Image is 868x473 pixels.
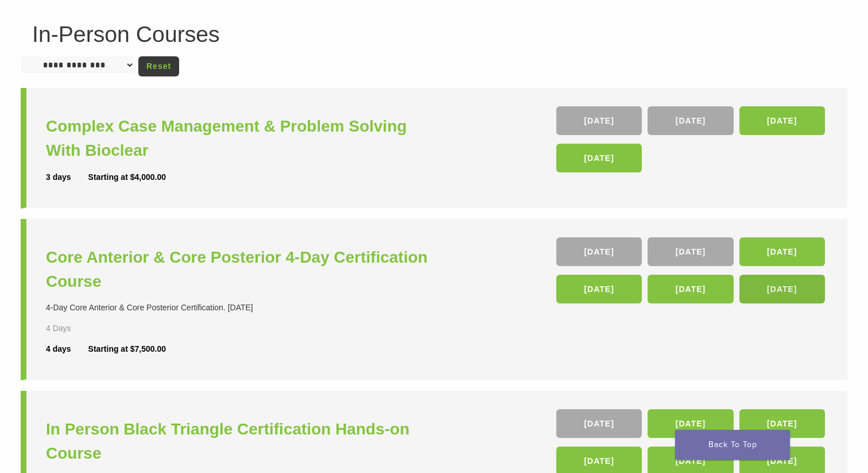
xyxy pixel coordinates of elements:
a: [DATE] [739,106,825,135]
a: [DATE] [648,275,733,303]
a: Reset [138,56,179,76]
a: [DATE] [648,237,733,266]
a: In Person Black Triangle Certification Hands-on Course [46,417,437,466]
a: [DATE] [648,106,733,135]
div: Starting at $7,500.00 [88,343,166,355]
a: Back To Top [675,430,790,460]
a: [DATE] [556,409,642,438]
a: [DATE] [739,409,825,438]
h1: In-Person Courses [32,23,836,45]
div: , , , [556,106,828,178]
a: [DATE] [556,237,642,266]
a: [DATE] [556,275,642,303]
a: Core Anterior & Core Posterior 4-Day Certification Course [46,245,437,294]
a: Complex Case Management & Problem Solving With Bioclear [46,114,437,163]
a: [DATE] [648,409,733,438]
a: [DATE] [556,144,642,172]
div: 3 days [46,171,88,183]
div: 4 Days [46,322,104,334]
div: , , , , , [556,237,828,309]
a: [DATE] [556,106,642,135]
a: [DATE] [739,275,825,303]
div: 4-Day Core Anterior & Core Posterior Certification. [DATE] [46,302,437,314]
div: Starting at $4,000.00 [88,171,166,183]
div: 4 days [46,343,88,355]
a: [DATE] [739,237,825,266]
